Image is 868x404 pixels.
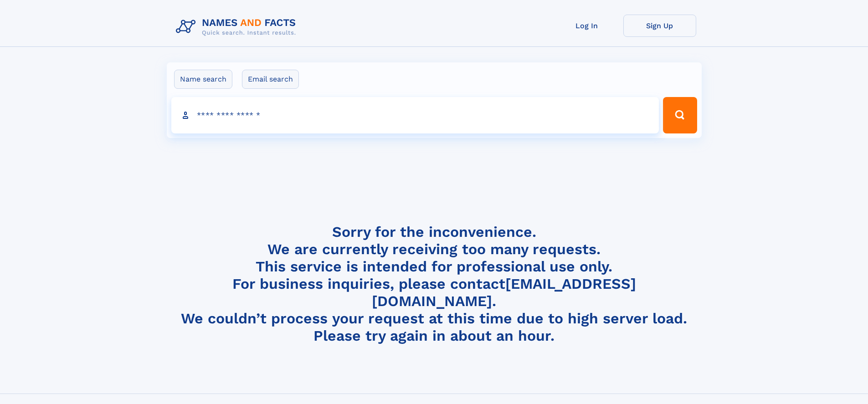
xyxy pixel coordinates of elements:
[171,97,659,133] input: search input
[623,15,696,37] a: Sign Up
[663,97,697,133] button: Search Button
[550,15,623,37] a: Log In
[242,70,299,89] label: Email search
[172,223,696,345] h4: Sorry for the inconvenience. We are currently receiving too many requests. This service is intend...
[372,275,636,310] a: [EMAIL_ADDRESS][DOMAIN_NAME]
[174,70,232,89] label: Name search
[172,15,303,39] img: Logo Names and Facts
